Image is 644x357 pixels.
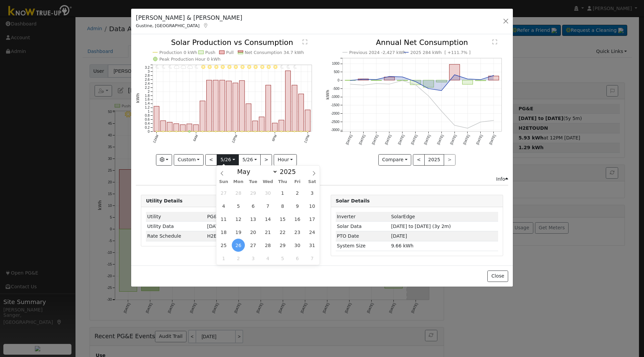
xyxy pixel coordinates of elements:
circle: onclick="" [479,121,482,123]
button: Compare [378,154,412,166]
rect: onclick="" [292,85,298,131]
circle: onclick="" [479,78,482,81]
circle: onclick="" [362,84,365,87]
span: May 5, 2025 [232,199,245,213]
text: 0.4 [145,122,150,125]
td: Utility Data [146,222,206,231]
circle: onclick="" [453,74,456,76]
circle: onclick="" [268,131,269,132]
text:  [492,39,497,45]
span: May 12, 2025 [232,213,245,226]
circle: onclick="" [176,131,177,132]
span: April 27, 2025 [217,186,230,199]
text: 6PM [271,134,278,142]
span: [DATE] to [DATE] (3y 2m) [391,224,451,229]
circle: onclick="" [162,131,164,132]
circle: onclick="" [301,131,302,132]
span: May 25, 2025 [217,239,230,252]
rect: onclick="" [174,124,179,131]
circle: onclick="" [156,131,157,132]
i: 6PM - Clear [273,65,277,69]
span: May 4, 2025 [217,199,230,213]
text: 2.2 [145,86,150,90]
td: Rate Schedule [146,231,206,241]
span: May 13, 2025 [247,213,260,226]
i: 3PM - Clear [254,65,258,69]
i: 5AM - MostlyCloudy [187,65,193,69]
i: 4AM - Cloudy [181,65,186,69]
rect: onclick="" [167,122,172,131]
rect: onclick="" [253,121,258,132]
text: [DATE] [449,134,457,145]
circle: onclick="" [248,131,249,132]
text: 0.6 [145,118,150,122]
i: 9AM - Clear [214,65,218,69]
circle: onclick="" [362,78,365,81]
circle: onclick="" [182,131,183,132]
span: May 3, 2025 [306,186,319,199]
text: 0.2 [145,126,150,129]
circle: onclick="" [414,83,417,86]
circle: onclick="" [215,131,216,132]
circle: onclick="" [349,83,352,85]
text: [DATE] [488,134,496,145]
circle: onclick="" [189,131,191,133]
span: May 22, 2025 [276,226,289,239]
text: 1000 [332,62,339,66]
span: May 15, 2025 [276,213,289,226]
span: Sun [216,180,231,184]
circle: onclick="" [255,131,256,132]
text: 1.2 [145,106,150,110]
text: 500 [334,70,339,74]
text: -1500 [331,104,339,107]
circle: onclick="" [388,83,391,85]
span: May 21, 2025 [261,226,274,239]
text: 2.6 [145,78,150,81]
circle: onclick="" [427,95,430,98]
i: 1AM - MostlyClear [162,65,165,69]
td: Inverter [336,212,390,222]
rect: onclick="" [272,123,278,132]
circle: onclick="" [453,124,456,127]
span: June 5, 2025 [276,252,289,265]
span: April 28, 2025 [232,186,245,199]
span: May 14, 2025 [261,213,274,226]
span: D [207,233,234,239]
a: Map [203,23,209,28]
text: Solar Production vs Consumption [171,38,293,47]
span: June 7, 2025 [306,252,319,265]
rect: onclick="" [246,104,251,132]
text: 2.8 [145,74,150,77]
span: Mon [231,180,246,184]
text: 1 [148,110,150,114]
rect: onclick="" [423,80,434,87]
text: [DATE] [410,134,418,145]
text: [DATE] [384,134,392,145]
span: May 28, 2025 [261,239,274,252]
text: -3000 [331,128,339,132]
span: Wed [261,180,275,184]
span: May 6, 2025 [247,199,260,213]
text: [DATE] [462,134,470,145]
span: Gustine, [GEOGRAPHIC_DATA] [136,23,200,28]
circle: onclick="" [307,131,309,132]
text: 1.6 [145,98,150,102]
rect: onclick="" [358,79,368,80]
text: [DATE] [371,134,379,145]
rect: onclick="" [371,80,381,81]
circle: onclick="" [427,87,430,90]
rect: onclick="" [462,80,473,85]
circle: onclick="" [261,131,262,132]
text: 1.8 [145,94,150,98]
i: 5PM - Clear [267,65,271,69]
span: June 2, 2025 [232,252,245,265]
text: 3 [148,70,150,74]
i: 11AM - Clear [227,65,231,69]
circle: onclick="" [414,80,417,83]
text: 0 [337,78,339,82]
text: Production 0 kWh [159,50,197,55]
select: Month [234,168,278,176]
span: ID: 7473659, authorized: 05/04/22 [207,214,220,219]
rect: onclick="" [154,107,159,132]
circle: onclick="" [375,78,378,81]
